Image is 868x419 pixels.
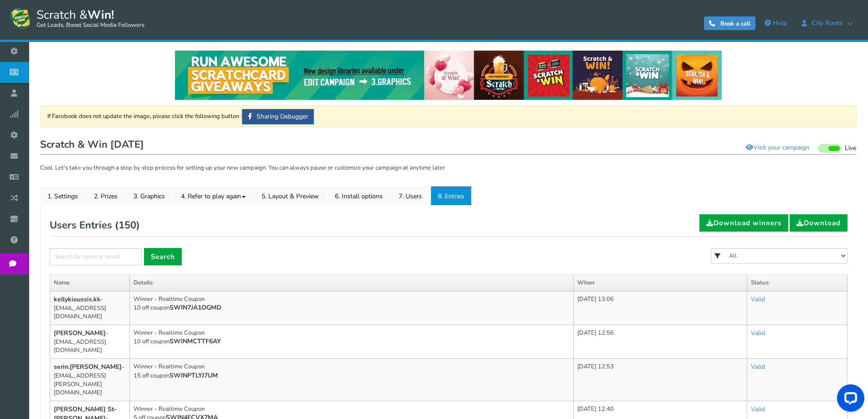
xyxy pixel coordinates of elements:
[751,295,765,304] a: Valid
[50,359,130,401] td: - [EMAIL_ADDRESS][PERSON_NAME][DOMAIN_NAME]
[175,51,722,100] img: festival-poster-2020.webp
[126,186,172,205] a: 3. Graphics
[54,295,101,304] b: kellykioussis.kk
[391,186,429,205] a: 7. Users
[699,214,788,232] a: Download winners
[50,214,140,236] h2: Users Entries ( )
[169,337,221,346] b: SWINMCTTF6AY
[40,105,857,127] div: If Facebook does not update the image, please click the following button :
[40,164,857,173] p: Cool. Let's take you through a step by step process for setting up your new campaign. You can alw...
[747,275,847,291] th: Status
[130,275,574,291] th: Details
[50,291,130,325] td: - [EMAIL_ADDRESS][DOMAIN_NAME]
[50,248,142,265] input: Search by name or email
[169,303,221,312] b: SWIN7JA1OGMD
[431,186,472,205] a: 8. Entries
[773,19,787,27] span: Help
[751,329,765,337] a: Valid
[40,136,857,155] h1: Scratch & Win [DATE]
[574,359,747,401] td: [DATE] 12:53
[830,381,868,419] iframe: LiveChat chat widget
[32,7,144,30] span: Scratch &
[87,186,125,205] a: 2. Prizes
[50,325,130,358] td: - [EMAIL_ADDRESS][DOMAIN_NAME]
[54,329,106,337] b: [PERSON_NAME]
[50,275,130,291] th: Name
[130,359,574,401] td: Winner - Realtime Coupon 15 off coupon
[751,405,765,414] a: Valid
[751,362,765,371] a: Valid
[328,186,390,205] a: 6. Install options
[169,371,218,380] b: SWINPTLYJ7UM
[118,218,136,232] span: 150
[760,16,791,31] a: Help
[174,186,253,205] a: 4. Refer to play again
[574,275,747,291] th: When
[704,16,755,30] a: Book a call
[130,291,574,325] td: Winner - Realtime Coupon 10 off coupon
[40,186,85,205] a: 1. Settings
[130,325,574,358] td: Winner - Realtime Coupon 10 off coupon
[9,7,32,30] img: Scratch and Win
[574,291,747,325] td: [DATE] 13:06
[9,7,144,30] a: Scratch &Win! Get Leads, Boost Social Media Followers
[87,7,114,23] strong: Win!
[254,186,326,205] a: 5. Layout & Preview
[807,20,847,27] span: City Roots
[574,325,747,358] td: [DATE] 12:56
[144,248,182,265] a: Search
[36,22,144,29] small: Get Leads, Boost Social Media Followers
[720,20,750,28] span: Book a call
[740,140,815,155] a: Visit your campaign
[790,214,847,232] a: Download
[54,362,122,371] b: serin.[PERSON_NAME]
[845,144,857,153] span: Live
[242,109,314,124] a: Sharing Debugger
